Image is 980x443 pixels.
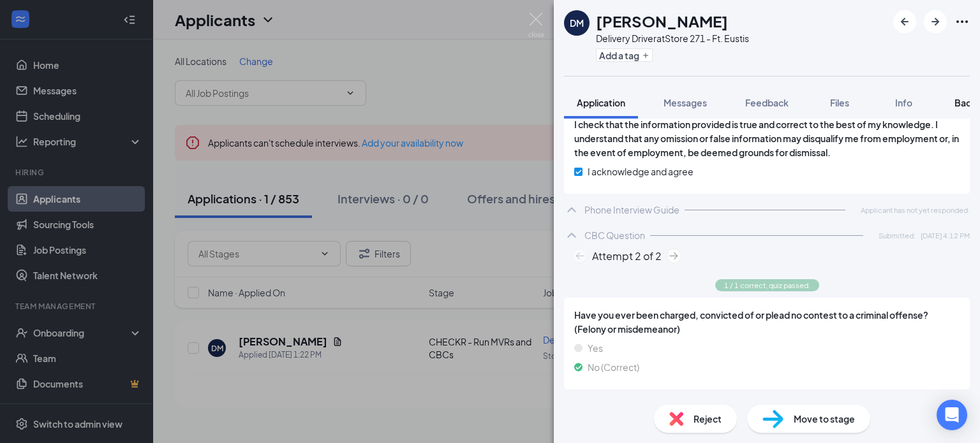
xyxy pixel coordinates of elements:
button: ArrowLeftNew [893,10,916,33]
span: Info [895,97,912,108]
svg: ArrowLeftNew [897,14,912,29]
span: [DATE] 4:12 PM [921,230,970,241]
div: DM [570,17,584,29]
span: Feedback [745,97,789,108]
span: Files [830,97,849,108]
span: I check that the information provided is true and correct to the best of my knowledge. I understa... [574,117,960,159]
span: Applicant has not yet responded. [861,205,970,215]
svg: Ellipses [954,14,970,29]
button: ArrowRight [924,10,947,33]
span: Attempt 2 of 2 [592,248,662,264]
div: Phone Interview Guide [584,203,679,216]
span: Application [577,97,625,108]
svg: ChevronUp [564,202,579,217]
div: Open Intercom Messenger [937,400,967,430]
span: Move to stage [794,412,855,426]
span: No (Correct) [588,360,639,374]
span: Messages [664,97,707,108]
div: Delivery Driver at Store 271 - Ft. Eustis [596,32,749,45]
h1: [PERSON_NAME] [596,10,728,32]
span: 1 / 1 correct, quiz passed. [724,280,810,291]
span: Yes [588,341,603,355]
svg: ChevronUp [564,228,579,243]
svg: Plus [642,52,650,59]
span: Submitted: [879,230,916,241]
span: I acknowledge and agree [588,164,694,178]
span: Reject [694,412,722,426]
span: Have you ever been charged, convicted of or plead no contest to a criminal offense? (Felony or mi... [574,308,960,336]
div: CBC Question [584,229,645,242]
svg: ArrowRight [928,14,943,29]
button: PlusAdd a tag [596,48,653,62]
